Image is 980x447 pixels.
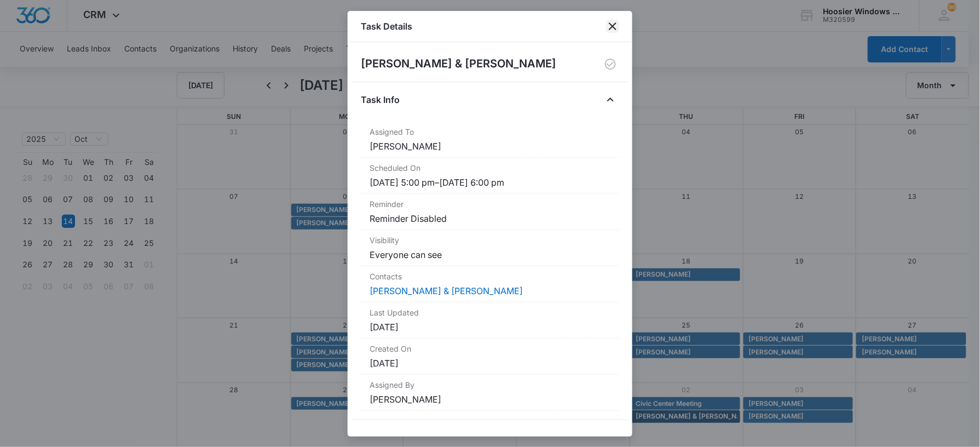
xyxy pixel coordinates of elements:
dt: Assigned To [370,126,610,137]
dd: Reminder Disabled [370,212,610,225]
dd: [DATE] [370,357,610,370]
div: Created On[DATE] [361,339,619,375]
h1: Task Details [361,20,412,33]
dt: Last Updated [370,307,610,318]
a: [PERSON_NAME] & [PERSON_NAME] [370,285,523,296]
dt: Assigned By [370,379,610,391]
h4: Task Info [361,93,400,106]
div: Assigned To[PERSON_NAME] [361,122,619,158]
dt: Reminder [370,198,610,210]
dt: Visibility [370,234,610,246]
div: Scheduled On[DATE] 5:00 pm–[DATE] 6:00 pm [361,158,619,194]
dt: Created On [370,343,610,354]
dt: Contacts [370,271,610,282]
div: Last Updated[DATE] [361,302,619,339]
dt: Scheduled On [370,162,610,174]
button: close [606,20,619,33]
dd: Everyone can see [370,248,610,261]
div: ReminderReminder Disabled [361,194,619,230]
button: Close [602,91,619,108]
dd: [DATE] [370,320,610,334]
dd: [PERSON_NAME] [370,393,610,406]
div: VisibilityEveryone can see [361,230,619,266]
dd: [DATE] 5:00 pm – [DATE] 6:00 pm [370,176,610,189]
dd: [PERSON_NAME] [370,140,610,153]
div: Assigned By[PERSON_NAME] [361,375,619,411]
h2: [PERSON_NAME] & [PERSON_NAME] [361,55,556,73]
div: Contacts[PERSON_NAME] & [PERSON_NAME] [361,266,619,302]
